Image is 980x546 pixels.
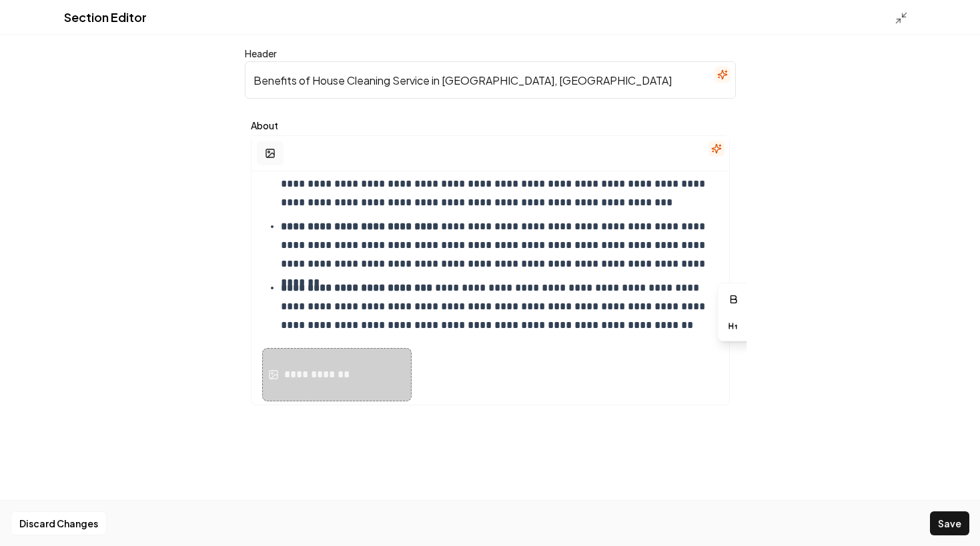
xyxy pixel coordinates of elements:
[245,61,736,99] input: Header
[930,511,969,535] button: Save
[746,289,767,310] button: Italic
[722,315,743,337] button: Heading 1
[745,315,766,337] button: Heading 2
[723,289,745,310] button: Bold
[251,121,730,130] label: About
